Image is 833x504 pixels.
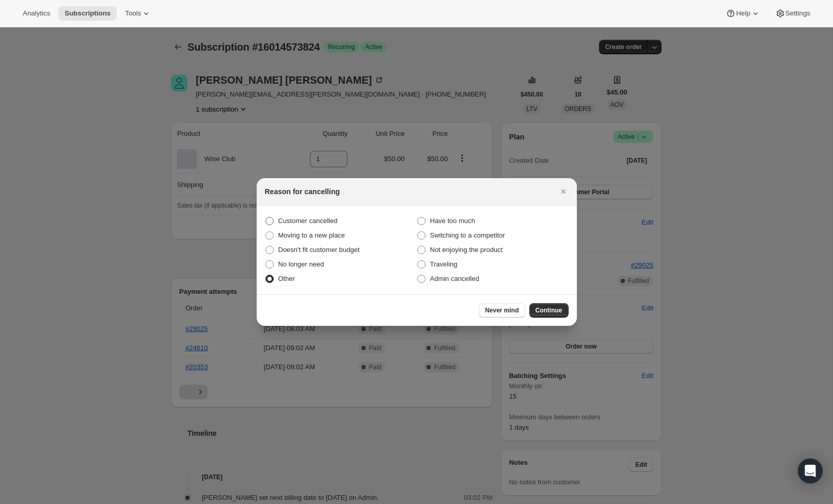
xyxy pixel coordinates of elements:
[17,6,56,21] button: Analytics
[430,246,503,254] span: Not enjoying the product
[265,186,340,197] h2: Reason for cancelling
[769,6,816,21] button: Settings
[430,275,479,282] span: Admin cancelled
[119,6,158,21] button: Tools
[719,6,766,21] button: Help
[278,260,324,268] span: No longer need
[278,275,295,282] span: Other
[430,260,458,268] span: Traveling
[785,9,810,18] span: Settings
[485,306,518,314] span: Never mind
[58,6,117,21] button: Subscriptions
[278,231,345,239] span: Moving to a new place
[736,9,750,18] span: Help
[798,459,823,483] div: Open Intercom Messenger
[430,231,505,239] span: Switching to a competitor
[65,9,111,18] span: Subscriptions
[430,217,475,225] span: Have too much
[23,9,50,18] span: Analytics
[278,246,360,254] span: Doesn't fit customer budget
[529,303,569,318] button: Continue
[278,217,338,225] span: Customer cancelled
[536,306,562,314] span: Continue
[125,9,141,18] span: Tools
[479,303,525,318] button: Never mind
[556,184,571,199] button: Close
